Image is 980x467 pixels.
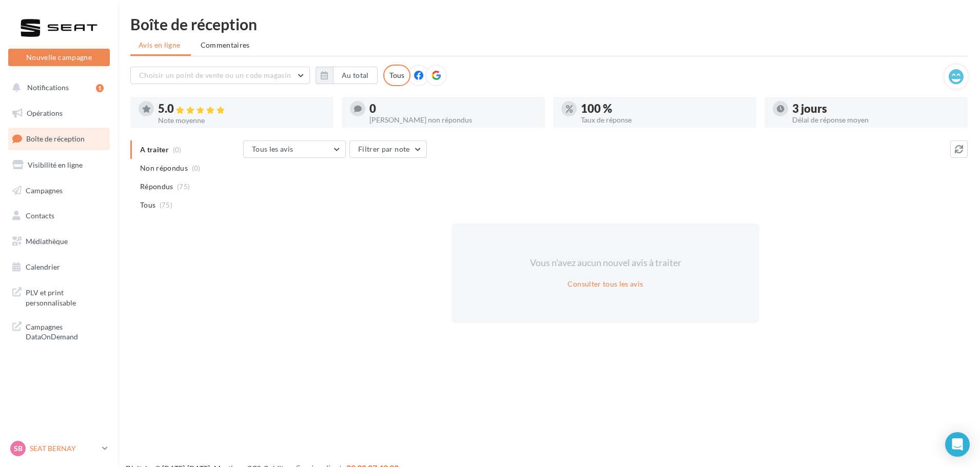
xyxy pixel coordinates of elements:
[383,65,410,86] div: Tous
[945,432,970,457] div: Open Intercom Messenger
[6,281,112,312] a: PLV et print personnalisable
[26,186,63,194] span: Campagnes
[8,49,110,66] button: Nouvelle campagne
[96,84,104,92] div: 1
[26,134,85,143] span: Boîte de réception
[6,231,112,252] a: Médiathèque
[27,109,63,117] span: Opérations
[6,103,112,124] a: Opérations
[158,117,325,124] div: Note moyenne
[26,211,54,220] span: Contacts
[160,201,172,209] span: (75)
[6,154,112,176] a: Visibilité en ligne
[140,200,155,210] span: Tous
[316,67,378,84] button: Au total
[792,103,959,114] div: 3 jours
[130,16,968,32] div: Boîte de réception
[30,443,98,454] p: SEAT BERNAY
[26,286,106,308] span: PLV et print personnalisable
[28,160,83,169] span: Visibilité en ligne
[8,439,110,458] a: SB SEAT BERNAY
[6,180,112,201] a: Campagnes
[130,67,310,84] button: Choisir un point de vente ou un code magasin
[139,71,291,79] span: Choisir un point de vente ou un code magasin
[333,67,378,84] button: Au total
[581,116,748,124] div: Taux de réponse
[26,320,106,342] span: Campagnes DataOnDemand
[26,237,68,246] span: Médiathèque
[6,316,112,346] a: Campagnes DataOnDemand
[27,83,69,92] span: Notifications
[369,116,537,124] div: [PERSON_NAME] non répondus
[6,77,108,98] button: Notifications 1
[177,182,190,191] span: (75)
[6,256,112,278] a: Calendrier
[252,145,293,153] span: Tous les avis
[517,256,694,270] div: Vous n'avez aucun nouvel avis à traiter
[792,116,959,124] div: Délai de réponse moyen
[26,262,60,271] span: Calendrier
[140,181,173,192] span: Répondus
[14,443,23,454] span: SB
[243,140,346,158] button: Tous les avis
[563,278,647,290] button: Consulter tous les avis
[201,40,250,49] span: Commentaires
[6,128,112,150] a: Boîte de réception
[581,103,748,114] div: 100 %
[6,205,112,227] a: Contacts
[369,103,537,114] div: 0
[192,164,201,172] span: (0)
[158,103,325,115] div: 5.0
[349,140,427,158] button: Filtrer par note
[140,163,188,173] span: Non répondus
